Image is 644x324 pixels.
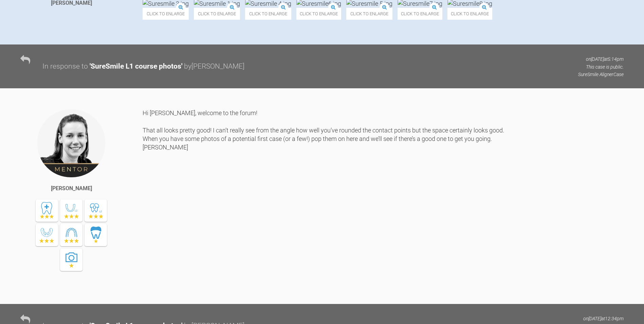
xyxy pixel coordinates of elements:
[398,8,442,20] span: Click to enlarge
[447,8,492,20] span: Click to enlarge
[578,55,624,63] p: on [DATE] at 5:14pm
[245,8,291,20] span: Click to enlarge
[51,184,92,193] div: [PERSON_NAME]
[296,8,341,20] span: Click to enlarge
[346,8,392,20] span: Click to enlarge
[578,315,624,322] p: on [DATE] at 12:34pm
[37,109,106,178] img: Kelly Toft
[184,61,244,72] div: by [PERSON_NAME]
[578,63,624,71] p: This case is public.
[143,109,624,294] div: Hi [PERSON_NAME], welcome to the forum! That all looks pretty good! I can’t really see from the a...
[194,8,240,20] span: Click to enlarge
[90,61,182,72] div: ' SureSmile L1 course photos '
[578,71,624,78] p: SureSmile Aligner Case
[143,8,189,20] span: Click to enlarge
[42,61,88,72] div: In response to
